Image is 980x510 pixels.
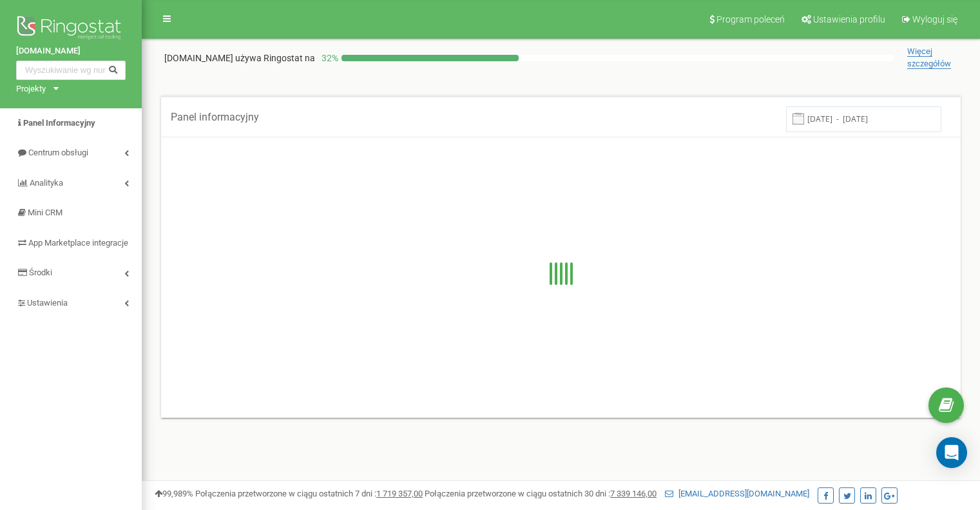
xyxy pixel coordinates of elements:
span: Środki [29,268,52,277]
u: 7 339 146,00 [610,489,657,498]
span: Program poleceń [716,14,785,25]
div: Open Intercom Messenger [936,437,967,468]
span: Połączenia przetworzone w ciągu ostatnich 7 dni : [195,489,423,498]
span: Panel informacyjny [171,111,259,123]
p: [DOMAIN_NAME] [164,52,315,64]
span: Analityka [30,178,63,188]
u: 1 719 357,00 [376,489,423,498]
input: Wyszukiwanie wg numeru [16,61,126,80]
img: Ringostat logo [16,13,126,45]
span: Więcej szczegółów [907,46,951,69]
span: Ustawienia [27,298,68,308]
span: Połączenia przetworzone w ciągu ostatnich 30 dni : [425,489,657,498]
span: używa Ringostat na [235,53,315,63]
a: [DOMAIN_NAME] [16,45,126,57]
a: [EMAIL_ADDRESS][DOMAIN_NAME] [665,489,809,498]
span: Mini CRM [28,208,62,217]
span: Ustawienia profilu [813,14,885,25]
span: Wyloguj się [912,14,957,25]
div: Projekty [16,83,46,95]
span: 99,989% [155,489,193,498]
span: Centrum obsługi [28,148,88,157]
span: App Marketplace integracje [28,238,128,248]
p: 32 % [315,52,341,64]
span: Panel Informacyjny [23,118,95,128]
